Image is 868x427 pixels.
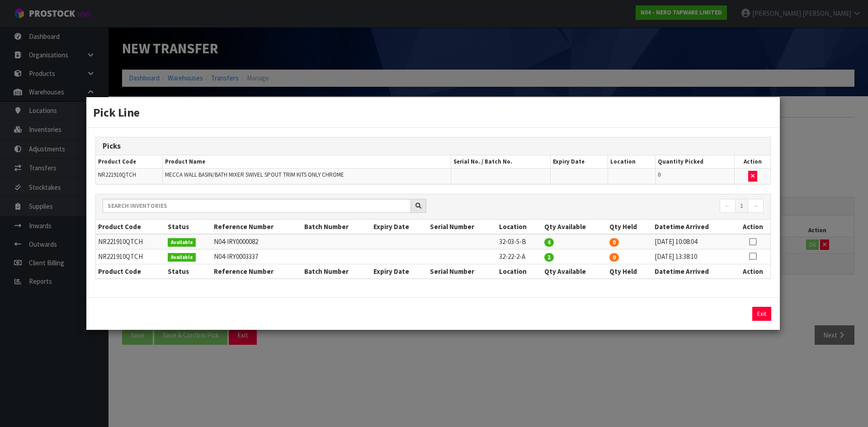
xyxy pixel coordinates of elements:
[212,234,302,249] td: N04-IRY0000082
[96,264,165,278] th: Product Code
[735,199,748,213] a: 1
[748,199,764,213] a: →
[98,171,136,178] span: NR221910QTCH
[735,155,770,169] th: Action
[652,264,735,278] th: Datetime Arrived
[497,234,542,249] td: 32-03-5-B
[720,199,736,213] a: ←
[497,220,542,234] th: Location
[168,253,196,262] span: Available
[371,264,428,278] th: Expiry Date
[652,220,735,234] th: Datetime Arrived
[96,155,163,169] th: Product Code
[371,220,428,234] th: Expiry Date
[428,264,496,278] th: Serial Number
[212,220,302,234] th: Reference Number
[609,238,619,247] span: 0
[735,264,770,278] th: Action
[607,220,652,234] th: Qty Held
[103,142,764,150] h3: Picks
[542,264,607,278] th: Qty Available
[212,249,302,264] td: N04-IRY0003337
[165,220,212,234] th: Status
[608,155,656,169] th: Location
[735,220,770,234] th: Action
[93,104,773,121] h3: Pick Line
[544,238,554,247] span: 4
[428,220,496,234] th: Serial Number
[652,234,735,249] td: [DATE] 10:08:04
[165,171,344,178] span: MECCA WALL BASIN/BATH MIXER SWIVEL SPOUT TRIM KITS ONLY CHROME
[607,264,652,278] th: Qty Held
[302,264,371,278] th: Batch Number
[165,264,212,278] th: Status
[544,253,554,262] span: 2
[497,249,542,264] td: 32-22-2-A
[163,155,451,169] th: Product Name
[96,234,165,249] td: NR221910QTCH
[440,199,764,215] nav: Page navigation
[609,253,619,262] span: 0
[212,264,302,278] th: Reference Number
[96,220,165,234] th: Product Code
[96,249,165,264] td: NR221910QTCH
[451,155,551,169] th: Serial No. / Batch No.
[168,238,196,247] span: Available
[652,249,735,264] td: [DATE] 13:38:10
[656,155,735,169] th: Quantity Picked
[497,264,542,278] th: Location
[752,307,771,321] button: Exit
[542,220,607,234] th: Qty Available
[551,155,608,169] th: Expiry Date
[103,199,411,213] input: Search inventories
[658,171,660,178] span: 0
[302,220,371,234] th: Batch Number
